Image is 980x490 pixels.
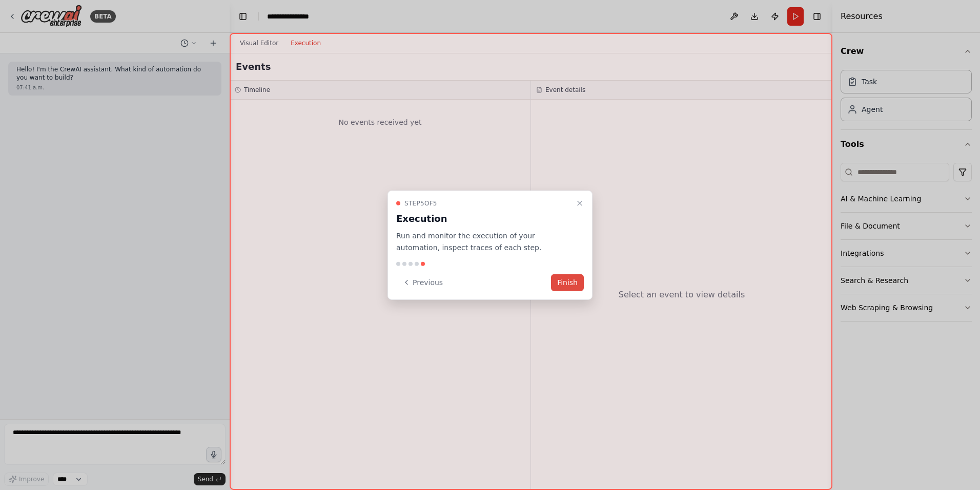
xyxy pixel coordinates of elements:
[404,199,437,208] span: Step 5 of 5
[396,212,571,226] h3: Execution
[551,274,584,291] button: Finish
[574,197,586,210] button: Close walkthrough
[236,9,250,24] button: Hide left sidebar
[396,274,449,291] button: Previous
[396,230,571,254] p: Run and monitor the execution of your automation, inspect traces of each step.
